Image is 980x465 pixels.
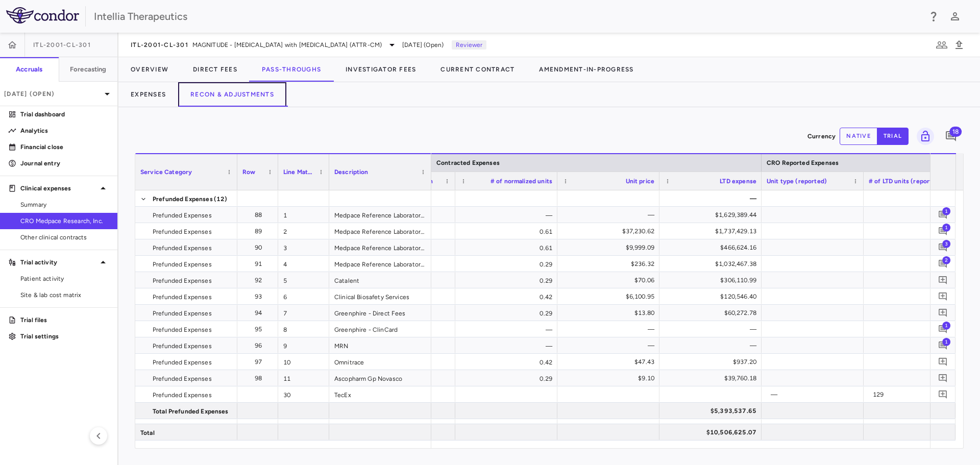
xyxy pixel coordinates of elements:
[334,168,369,176] span: Description
[20,184,97,193] p: Clinical expenses
[669,190,756,207] div: —
[214,191,228,207] span: (12)
[283,168,315,176] span: Line Match
[153,322,212,338] span: Prefunded Expenses
[938,373,948,383] svg: Add comment
[278,272,329,288] div: 5
[567,354,654,370] div: $47.43
[936,273,950,287] button: Add comment
[877,128,909,145] button: trial
[567,305,654,321] div: $13.80
[16,65,42,74] h6: Accruals
[153,273,212,289] span: Prefunded Expenses
[329,354,431,370] div: Omnitrace
[181,57,250,82] button: Direct Fees
[278,223,329,239] div: 2
[247,223,273,239] div: 89
[278,256,329,272] div: 4
[94,9,921,24] div: Intellia Therapeutics
[329,337,431,353] div: MRN
[938,259,948,268] svg: Add comment
[455,354,557,370] div: 0.42
[936,289,950,303] button: Add comment
[669,370,756,386] div: $39,760.18
[247,256,273,272] div: 91
[913,128,934,145] span: Lock grid
[669,354,756,370] div: $937.20
[455,256,557,272] div: 0.29
[669,207,756,223] div: $1,629,389.44
[402,40,444,50] span: [DATE] (Open)
[938,275,948,285] svg: Add comment
[20,142,109,152] p: Financial close
[20,159,109,168] p: Journal entry
[278,370,329,386] div: 11
[20,258,97,267] p: Trial activity
[20,332,109,341] p: Trial settings
[669,305,756,321] div: $60,272.78
[278,239,329,255] div: 3
[140,425,155,441] span: Total
[20,290,109,300] span: Site & lab cost matrix
[455,272,557,288] div: 0.29
[936,387,950,401] button: Add comment
[20,110,109,119] p: Trial dashboard
[942,128,960,145] button: Add comment
[567,207,654,223] div: —
[153,207,212,224] span: Prefunded Expenses
[720,178,756,185] span: LTD expense
[669,288,756,305] div: $120,546.40
[567,239,654,256] div: $9,999.09
[455,321,557,337] div: —
[192,40,382,50] span: MAGNITUDE - [MEDICAL_DATA] with [MEDICAL_DATA] (ATTR-CM)
[938,210,948,219] svg: Add comment
[278,305,329,321] div: 7
[118,57,181,82] button: Overview
[153,387,212,403] span: Prefunded Expenses
[669,321,756,337] div: —
[247,370,273,386] div: 98
[938,389,948,399] svg: Add comment
[329,305,431,321] div: Greenphire - Direct Fees
[669,424,756,440] div: $10,506,625.07
[936,355,950,369] button: Add comment
[938,324,948,334] svg: Add comment
[767,159,839,166] span: CRO Reported Expenses
[938,357,948,366] svg: Add comment
[936,257,950,271] button: Add comment
[567,256,654,272] div: $236.32
[840,128,877,145] button: native
[428,57,527,82] button: Current Contract
[329,239,431,255] div: Medpace Reference Laboratory Fees - Other Services
[669,256,756,272] div: $1,032,467.38
[567,337,654,354] div: —
[247,239,273,256] div: 90
[247,337,273,354] div: 96
[329,223,431,239] div: Medpace Reference Laboratory Fees - Supplies
[153,256,212,273] span: Prefunded Expenses
[33,41,91,49] span: ITL-2001-CL-301
[942,321,950,329] span: 1
[140,168,192,176] span: Service Category
[938,226,948,236] svg: Add comment
[936,322,950,336] button: Add comment
[20,233,109,242] span: Other clinical contracts
[278,207,329,223] div: 1
[669,239,756,256] div: $466,624.16
[329,207,431,223] div: Medpace Reference Laboratory Fees - Analytical
[936,240,950,254] button: Add comment
[936,338,950,352] button: Add comment
[329,370,431,386] div: Ascopharm Gp Novasco
[626,178,655,185] span: Unit price
[669,272,756,288] div: $306,110.99
[936,371,950,385] button: Add comment
[329,272,431,288] div: Catalent
[869,178,942,185] span: # of LTD units (reported)
[567,223,654,239] div: $37,230.62
[807,132,836,141] p: Currency
[938,308,948,317] svg: Add comment
[278,337,329,353] div: 9
[247,288,273,305] div: 93
[945,130,957,142] svg: Add comment
[452,40,486,50] p: Reviewer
